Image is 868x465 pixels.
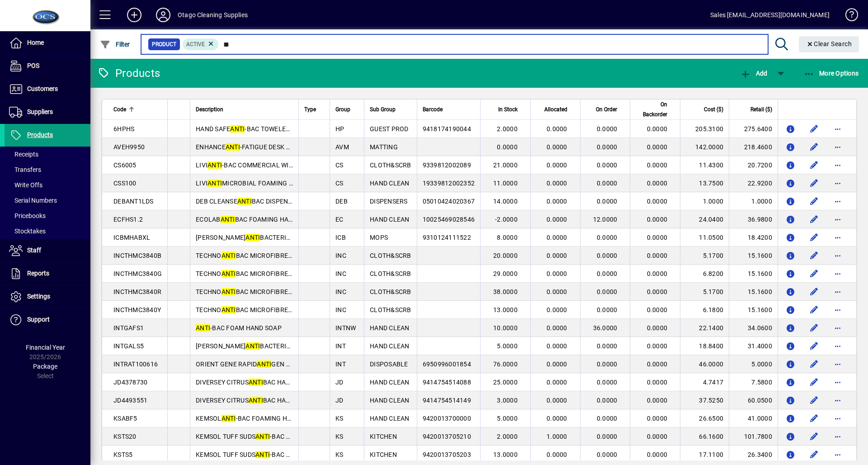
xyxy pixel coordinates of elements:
span: JD [335,379,344,386]
span: INTGAFS1 [113,324,144,332]
span: 0.0000 [647,288,668,295]
span: 38.0000 [493,288,518,295]
div: Description [196,104,293,114]
span: CLOTH&SCRB [370,270,411,277]
span: 0.0000 [647,361,668,368]
span: 0.0000 [597,288,618,295]
span: ICBMHABXL [113,234,150,241]
a: Settings [5,285,90,308]
em: ANTI [221,216,235,223]
button: Edit [807,375,821,389]
span: 0.0000 [647,143,668,151]
span: Settings [27,293,50,300]
span: Stocktakes [9,228,46,235]
span: GUEST PROD [370,125,409,133]
td: 7.5800 [729,373,778,391]
span: 0.0000 [647,198,668,205]
span: In Stock [498,104,518,114]
span: 0.0000 [597,342,618,350]
em: ANTI [208,161,222,169]
a: POS [5,55,90,77]
div: Sub Group [370,104,411,114]
span: DISPOSABLE [370,361,408,368]
span: KEMSOL -BAC FOAMING HAND SOAP (PC07) [196,415,340,422]
span: 0.0000 [597,161,618,169]
span: -2.0000 [495,216,518,223]
td: 205.3100 [680,120,729,138]
span: 05010424020367 [423,198,475,205]
em: ANTI [245,342,260,350]
span: LIVI MICROBIAL FOAMING SOAP [196,180,306,187]
span: [PERSON_NAME] BACTERIAL LIQUID SOAP [196,342,335,350]
span: 0.0000 [647,125,668,133]
span: 76.0000 [493,361,518,368]
td: 26.6500 [680,409,729,427]
span: HAND CLEAN [370,180,410,187]
span: INCTHMC3840Y [113,306,161,313]
td: 18.4200 [729,228,778,247]
button: More options [830,429,845,444]
em: ANTI [222,415,236,422]
span: HAND SAFE -BAC TOWELETTES [196,125,301,133]
a: Support [5,308,90,331]
span: 9310124111522 [423,234,471,241]
span: CLOTH&SCRB [370,252,411,259]
span: JD [335,397,344,404]
td: 34.0600 [729,319,778,337]
span: CLOTH&SCRB [370,306,411,313]
span: 20.0000 [493,252,518,259]
em: ANTI [196,324,210,332]
button: More options [830,194,845,209]
span: 0.0000 [597,361,618,368]
span: 0.0000 [547,324,567,332]
span: DEBANT1LDS [113,198,154,205]
button: More options [830,248,845,263]
span: JD4493551 [113,397,147,404]
span: 0.0000 [647,161,668,169]
span: TECHNO BAC MICROFIBRE CLOTH - BLUE [196,252,331,259]
span: 14.0000 [493,198,518,205]
span: More Options [804,70,859,77]
span: CS [335,180,344,187]
span: 0.0000 [547,342,567,350]
button: Edit [807,447,821,462]
a: Knowledge Base [839,2,857,31]
a: Suppliers [5,101,90,123]
a: Customers [5,78,90,100]
span: 0.0000 [597,306,618,313]
span: Retail ($) [750,104,772,114]
span: Product [152,40,176,49]
span: -BAC FOAM HAND SOAP [196,324,282,332]
span: HP [335,125,344,133]
td: 36.9800 [729,210,778,228]
td: 37.5250 [680,391,729,409]
span: Allocated [544,104,567,114]
span: Home [27,39,44,46]
button: More options [830,230,845,245]
span: 0.0000 [647,324,668,332]
td: 60.0500 [729,391,778,409]
span: LIVI -BAC COMMERCIAL WIPES - YELLOW [196,161,330,169]
span: Package [33,363,57,370]
span: CLOTH&SCRB [370,288,411,295]
div: On Order [586,104,626,114]
mat-chip: Activation Status: Active [183,38,219,50]
span: INCTHMC3840R [113,288,161,295]
td: 142.0000 [680,138,729,156]
span: ENHANCE -FATIGUE DESK MAT 990X500MM [196,143,338,151]
td: 11.4300 [680,156,729,174]
span: ECOLAB BAC FOAMING HAND SOAP [196,216,316,223]
span: Active [186,41,205,47]
span: 29.0000 [493,270,518,277]
td: 24.0400 [680,210,729,228]
span: 13.0000 [493,306,518,313]
span: DISPENSERS [370,198,408,205]
button: More options [830,140,845,154]
span: INC [335,306,346,313]
span: 36.0000 [593,324,618,332]
span: Sub Group [370,104,396,114]
span: TECHNO BAC MICROFIBRE CLOTH - GREEN [196,270,336,277]
button: More options [830,212,845,227]
span: INTNW [335,324,356,332]
span: ORIENT GENE RAPID GEN TESTS [196,361,305,368]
